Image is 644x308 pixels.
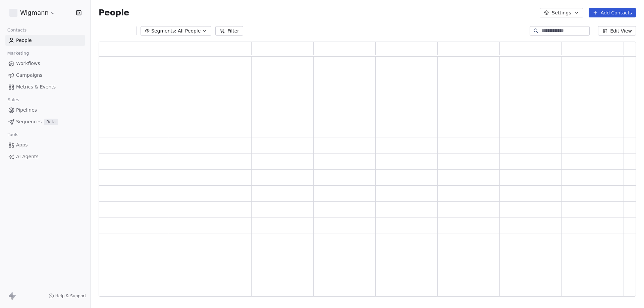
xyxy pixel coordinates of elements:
button: Wigmann [8,7,57,18]
button: Settings [540,8,583,17]
a: People [5,35,85,46]
span: Workflows [16,60,40,67]
span: People [16,37,32,44]
button: Add Contacts [589,8,636,17]
a: SequencesBeta [5,116,85,127]
span: Sales [5,95,22,105]
a: AI Agents [5,151,85,162]
span: Campaigns [16,72,42,79]
span: All People [178,27,201,35]
span: Help & Support [55,293,86,299]
span: Wigmann [20,8,49,17]
span: Tools [5,130,21,140]
a: Campaigns [5,70,85,81]
span: Segments: [151,27,176,35]
a: Workflows [5,58,85,69]
a: Pipelines [5,105,85,116]
a: Metrics & Events [5,81,85,93]
span: Marketing [4,48,32,58]
button: Filter [215,26,243,36]
span: Metrics & Events [16,83,56,90]
a: Apps [5,139,85,150]
span: Apps [16,141,28,148]
button: Edit View [598,26,636,36]
span: Pipelines [16,107,37,114]
span: People [99,8,129,18]
span: Contacts [4,25,30,35]
span: AI Agents [16,153,39,160]
span: Beta [44,119,58,125]
span: Sequences [16,118,42,125]
a: Help & Support [49,293,86,299]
